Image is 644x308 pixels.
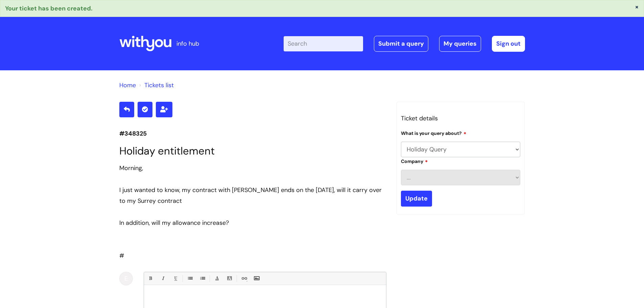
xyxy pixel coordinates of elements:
[198,274,207,283] a: 1. Ordered List (Ctrl-Shift-8)
[144,81,174,89] a: Tickets list
[119,185,386,207] div: I just wanted to know, my contract with [PERSON_NAME] ends on the [DATE], will it carry over to m...
[119,217,386,228] div: In addition, will my allowance increase?
[284,36,525,51] div: | -
[401,191,432,206] input: Update
[635,4,639,10] button: ×
[171,274,180,283] a: Underline(Ctrl-U)
[240,274,248,283] a: Link
[119,163,386,173] div: Morning,
[213,274,221,283] a: Font Color
[146,274,154,283] a: Bold (Ctrl-B)
[374,36,428,51] a: Submit a query
[225,274,234,283] a: Back Color
[186,274,194,283] a: • Unordered List (Ctrl-Shift-7)
[119,80,136,91] li: Solution home
[492,36,525,51] a: Sign out
[159,274,167,283] a: Italic (Ctrl-I)
[401,129,467,136] label: What is your query about?
[119,163,386,261] div: #
[401,113,521,124] h3: Ticket details
[119,128,386,139] p: #348325
[138,80,174,91] li: Tickets list
[284,36,363,51] input: Search
[119,272,133,285] div: E
[176,38,199,49] p: info hub
[119,81,136,89] a: Home
[401,158,428,164] label: Company
[252,274,261,283] a: Insert Image...
[119,145,386,157] h1: Holiday entitlement
[439,36,481,51] a: My queries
